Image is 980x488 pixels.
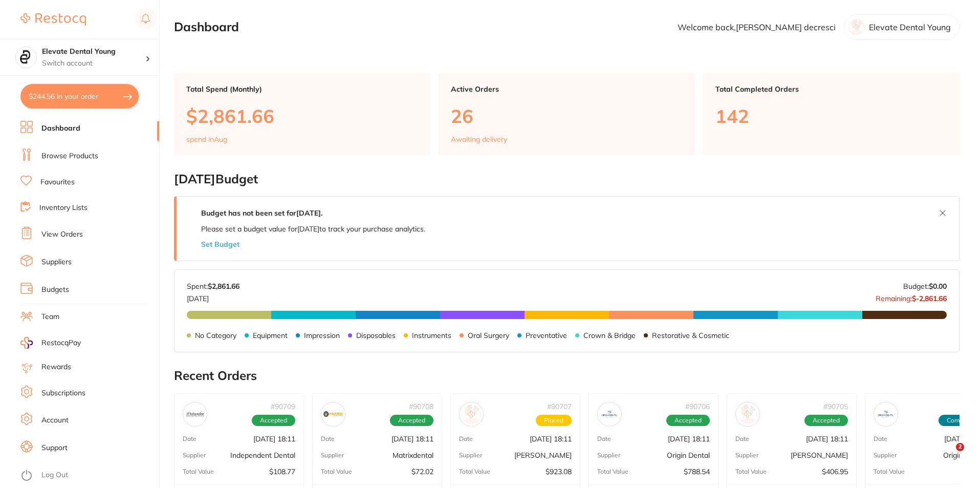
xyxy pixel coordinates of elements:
p: Oral Surgery [468,331,509,340]
img: Origin Dental [876,405,896,424]
span: Accepted [804,415,848,426]
p: [PERSON_NAME] [514,451,572,459]
p: Date [735,435,749,442]
p: Total Value [321,468,352,475]
a: Dashboard [41,123,80,134]
a: RestocqPay [20,337,81,349]
a: Active Orders26Awaiting delivery [439,73,695,156]
img: RestocqPay [20,337,33,349]
p: Supplier [321,452,344,459]
a: Log Out [41,470,68,480]
p: Please set a budget value for [DATE] to track your purchase analytics. [201,225,425,233]
p: Disposables [356,331,396,340]
p: # 90705 [823,402,848,411]
a: Total Completed Orders142 [703,73,960,156]
p: Supplier [874,452,897,459]
p: # 90706 [685,402,710,411]
p: Switch account [42,58,145,69]
p: [DATE] [187,290,239,303]
span: Accepted [252,415,295,426]
span: 2 [956,443,964,451]
p: Supplier [597,452,620,459]
img: Henry Schein Halas [462,405,481,424]
p: 26 [451,105,683,126]
img: Adam Dental [738,405,757,424]
p: [DATE] 18:11 [806,435,848,443]
h2: Dashboard [174,20,239,34]
p: No Category [195,331,236,340]
p: Total Value [735,468,767,475]
p: [DATE] 18:11 [253,435,295,443]
p: $788.54 [684,468,710,476]
a: Inventory Lists [39,203,88,213]
p: Crown & Bridge [583,331,636,340]
a: Favourites [40,177,75,187]
p: Date [874,435,887,442]
p: Remaining: [876,290,947,303]
p: Total Value [597,468,628,475]
p: [DATE] 18:11 [530,435,572,443]
a: Restocq Logo [20,8,86,31]
strong: $0.00 [929,282,947,291]
h2: Recent Orders [174,369,960,383]
img: Independent Dental [185,405,205,424]
p: Date [597,435,611,442]
p: Active Orders [451,85,683,93]
p: Date [183,435,197,442]
img: Matrixdental [323,405,343,424]
p: Matrixdental [393,451,433,459]
a: Subscriptions [41,388,85,398]
p: Restorative & Cosmetic [652,331,729,340]
p: # 90709 [271,402,295,411]
img: Origin Dental [600,405,619,424]
p: Origin Dental [667,451,710,459]
p: Budget: [903,282,947,290]
p: Supplier [459,452,482,459]
strong: $2,861.66 [208,282,239,291]
button: Log Out [20,468,156,484]
p: Welcome back, [PERSON_NAME] decresci [678,23,836,32]
img: Restocq Logo [20,13,86,26]
p: [PERSON_NAME] [791,451,848,459]
p: Impression [304,331,340,340]
p: Equipment [253,331,288,340]
p: Date [459,435,473,442]
a: Support [41,443,68,453]
p: $72.02 [411,468,433,476]
span: Accepted [390,415,433,426]
a: Team [41,312,59,322]
p: # 90707 [547,402,572,411]
p: # 90708 [409,402,433,411]
p: $923.08 [546,468,572,476]
p: $406.95 [822,468,848,476]
img: Elevate Dental Young [16,47,36,68]
button: Set Budget [201,240,239,248]
p: Date [321,435,335,442]
a: Account [41,415,69,426]
strong: $-2,861.66 [912,294,947,303]
p: Spent: [187,282,239,290]
a: Budgets [41,285,69,295]
p: 142 [715,105,947,126]
a: Browse Products [41,151,98,161]
p: Total Value [459,468,490,475]
p: Total Value [874,468,905,475]
p: Elevate Dental Young [869,23,951,32]
span: Placed [536,415,572,426]
p: $2,861.66 [186,105,418,126]
a: Suppliers [41,257,72,267]
p: Total Value [183,468,214,475]
a: View Orders [41,229,83,240]
p: Preventative [526,331,567,340]
button: $244.56 in your order [20,84,139,109]
p: spend in Aug [186,135,227,143]
p: Total Spend (Monthly) [186,85,418,93]
p: [DATE] 18:11 [668,435,710,443]
p: Supplier [183,452,206,459]
p: Independent Dental [230,451,295,459]
strong: Budget has not been set for [DATE] . [201,208,322,218]
h2: [DATE] Budget [174,172,960,186]
a: Rewards [41,362,71,372]
h4: Elevate Dental Young [42,47,145,57]
span: RestocqPay [41,338,81,348]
